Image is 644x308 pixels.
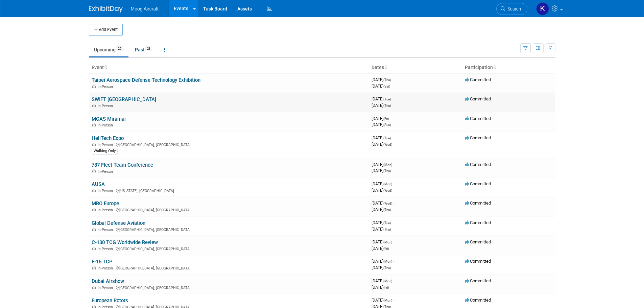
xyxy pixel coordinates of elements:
span: - [393,298,394,303]
span: [DATE] [372,227,391,232]
img: In-Person Event [92,123,96,126]
span: Committed [465,259,491,264]
span: Committed [465,220,491,225]
span: (Wed) [383,202,392,205]
img: In-Person Event [92,143,96,146]
span: (Tue) [383,136,391,140]
span: In-Person [98,189,115,193]
span: - [393,239,394,244]
div: [GEOGRAPHIC_DATA], [GEOGRAPHIC_DATA] [92,207,366,212]
span: (Thu) [383,266,391,270]
img: In-Person Event [92,169,96,173]
span: - [392,96,393,101]
span: [DATE] [372,162,394,167]
span: In-Person [98,123,115,127]
button: Add Event [89,24,123,36]
span: (Thu) [383,208,391,212]
th: Dates [369,62,462,73]
img: ExhibitDay [89,6,123,13]
div: [GEOGRAPHIC_DATA], [GEOGRAPHIC_DATA] [92,265,366,270]
th: Event [89,62,369,73]
div: [GEOGRAPHIC_DATA], [GEOGRAPHIC_DATA] [92,227,366,232]
img: In-Person Event [92,85,96,88]
span: [DATE] [372,188,392,193]
span: - [392,77,393,82]
span: (Fri) [383,247,389,251]
span: (Tue) [383,221,391,225]
span: (Mon) [383,182,392,186]
span: Committed [465,162,491,167]
img: In-Person Event [92,228,96,231]
div: Walking Only [92,148,118,154]
span: In-Person [98,266,115,270]
span: 28 [145,46,152,51]
span: [DATE] [372,96,393,101]
span: Committed [465,278,491,283]
span: [DATE] [372,265,391,270]
span: (Tue) [383,97,391,101]
span: Moog Aircraft [131,6,159,11]
span: Committed [465,200,491,206]
span: [DATE] [372,259,394,264]
span: [DATE] [372,84,390,89]
img: In-Person Event [92,266,96,269]
span: [DATE] [372,116,391,121]
span: [DATE] [372,246,389,251]
a: MRO Europe [92,200,119,207]
span: - [393,278,394,283]
div: [US_STATE], [GEOGRAPHIC_DATA] [92,188,366,193]
a: Dubai Airshow [92,278,124,284]
span: [DATE] [372,285,389,290]
img: In-Person Event [92,286,96,289]
span: (Mon) [383,163,392,167]
a: C-130 TCG Worldwide Review [92,239,158,245]
span: 25 [116,46,123,51]
span: In-Person [98,247,115,251]
a: MCAS Miramar [92,116,126,122]
span: In-Person [98,286,115,290]
span: Search [505,6,521,11]
span: - [393,181,394,186]
span: (Sun) [383,123,391,127]
span: (Wed) [383,189,392,192]
a: European Rotors [92,298,128,304]
span: [DATE] [372,298,394,303]
img: In-Person Event [92,247,96,250]
span: (Thu) [383,169,391,173]
span: [DATE] [372,168,391,173]
span: - [393,162,394,167]
a: Past28 [130,43,158,56]
a: F-15 TCP [92,259,113,265]
a: Upcoming25 [89,43,128,56]
span: Committed [465,77,491,82]
span: [DATE] [372,278,394,283]
span: - [393,200,394,206]
a: Sort by Start Date [384,65,387,70]
span: (Fri) [383,286,389,289]
span: (Fri) [383,117,389,121]
span: [DATE] [372,77,393,82]
div: [GEOGRAPHIC_DATA], [GEOGRAPHIC_DATA] [92,142,366,147]
span: - [390,116,391,121]
a: Sort by Participation Type [493,65,496,70]
img: Kelsey Blackley [536,2,549,15]
span: In-Person [98,104,115,108]
th: Participation [462,62,555,73]
span: (Thu) [383,228,391,231]
span: (Sat) [383,85,390,88]
a: Sort by Event Name [104,65,107,70]
span: (Thu) [383,78,391,82]
span: (Thu) [383,104,391,108]
span: In-Person [98,169,115,174]
span: Committed [465,181,491,186]
span: Committed [465,116,491,121]
span: [DATE] [372,103,391,108]
span: Committed [465,96,491,101]
div: [GEOGRAPHIC_DATA], [GEOGRAPHIC_DATA] [92,246,366,251]
a: 787 Fleet Team Conference [92,162,153,168]
a: AUSA [92,181,105,187]
a: Global Defense Aviation [92,220,145,226]
span: In-Person [98,85,115,89]
span: [DATE] [372,200,394,206]
a: Taipei Aerospace Defense Technology Exhibition [92,77,200,83]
